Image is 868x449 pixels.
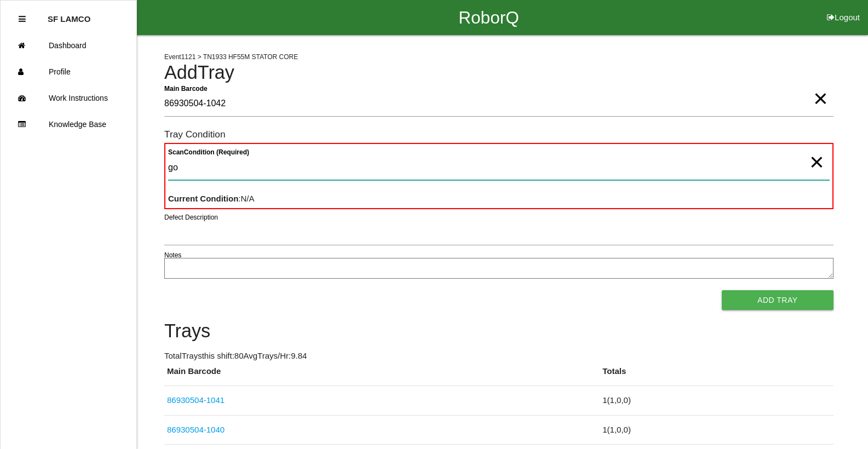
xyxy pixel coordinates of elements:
[164,350,833,362] p: Total Trays this shift: 80 Avg Trays /Hr: 9.84
[167,425,225,434] a: 86930504-1040
[164,129,833,140] h6: Tray Condition
[167,395,225,405] a: 86930504-1041
[48,6,90,24] p: SF LAMCO
[600,386,833,416] td: 1 ( 1 , 0 , 0 )
[809,140,824,162] span: Clear Input
[813,77,827,99] span: Clear Input
[164,365,600,386] th: Main Barcode
[722,290,833,310] button: Add Tray
[19,6,26,32] div: Close
[164,212,218,222] label: Defect Description
[164,53,298,61] span: Event 1121 > TN1933 HF55M STATOR CORE
[168,148,249,156] b: Scan Condition (Required)
[168,194,255,203] span: : N/A
[164,91,833,117] input: Required
[1,85,136,111] a: Work Instructions
[600,415,833,445] td: 1 ( 1 , 0 , 0 )
[164,84,208,92] b: Main Barcode
[164,321,833,342] h4: Trays
[600,365,833,386] th: Totals
[164,250,181,260] label: Notes
[1,32,136,59] a: Dashboard
[168,194,238,203] b: Current Condition
[164,62,833,83] h4: Add Tray
[1,111,136,137] a: Knowledge Base
[1,59,136,85] a: Profile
